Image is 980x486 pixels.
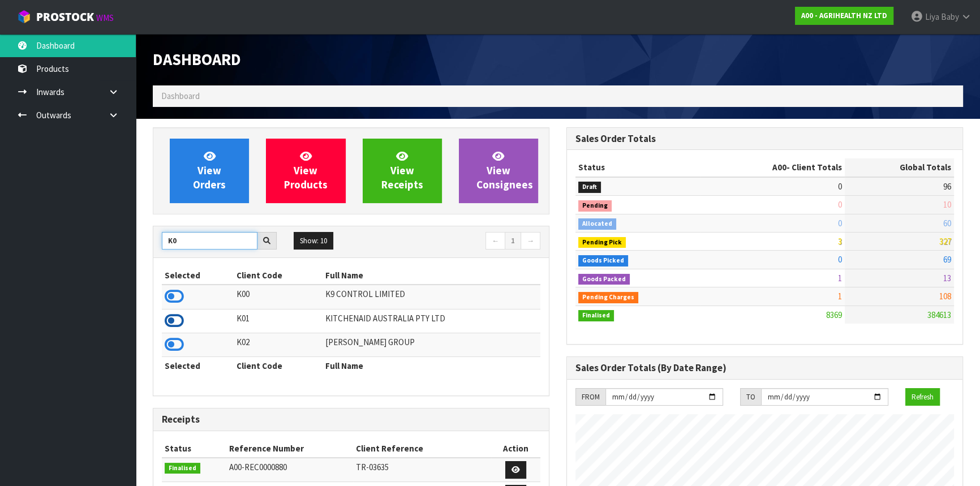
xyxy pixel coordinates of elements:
th: Global Totals [845,158,954,177]
th: Action [491,440,540,458]
span: 1 [838,273,842,283]
a: 1 [505,232,521,250]
th: Status [575,158,700,177]
span: 13 [943,273,951,283]
span: View Orders [193,149,226,192]
span: 0 [838,199,842,210]
a: → [521,232,540,250]
span: Pending Pick [578,237,626,248]
th: Selected [162,357,234,375]
h3: Sales Order Totals (By Date Range) [575,363,954,373]
span: Dashboard [153,49,241,70]
span: 0 [838,181,842,192]
td: K00 [234,285,323,309]
strong: A00 - AGRIHEALTH NZ LTD [801,11,887,20]
td: K02 [234,333,323,357]
span: Dashboard [161,91,200,101]
a: ViewProducts [266,139,345,203]
h3: Sales Order Totals [575,134,954,144]
span: Goods Picked [578,255,628,266]
span: View Consignees [476,149,533,192]
th: Reference Number [226,440,353,458]
span: 384613 [927,309,951,320]
th: Status [162,440,226,458]
span: Goods Packed [578,274,630,285]
span: Pending Charges [578,292,638,303]
span: Allocated [578,218,616,230]
span: Draft [578,182,601,193]
h3: Receipts [162,414,540,425]
a: ViewConsignees [459,139,538,203]
div: FROM [575,388,605,406]
span: Baby [941,11,959,22]
span: 0 [838,218,842,229]
span: Finalised [578,310,614,321]
img: cube-alt.png [17,10,31,24]
span: Finalised [165,463,200,474]
td: K01 [234,309,323,333]
td: [PERSON_NAME] GROUP [323,333,540,357]
div: TO [740,388,761,406]
a: A00 - AGRIHEALTH NZ LTD [795,7,893,25]
span: ProStock [36,10,94,24]
th: Client Code [234,357,323,375]
th: Full Name [323,266,540,285]
span: 69 [943,254,951,265]
span: 0 [838,254,842,265]
span: TR-03635 [356,462,389,472]
button: Show: 10 [294,232,333,250]
span: 108 [939,291,951,302]
span: 8369 [826,309,842,320]
th: Selected [162,266,234,285]
span: A00-REC0000880 [229,462,287,472]
a: ← [485,232,505,250]
a: ViewReceipts [363,139,442,203]
th: - Client Totals [700,158,845,177]
span: View Products [284,149,328,192]
nav: Page navigation [360,232,541,252]
span: 1 [838,291,842,302]
button: Refresh [905,388,940,406]
td: KITCHENAID AUSTRALIA PTY LTD [323,309,540,333]
span: Pending [578,200,612,212]
th: Full Name [323,357,540,375]
small: WMS [96,12,114,23]
span: Liya [925,11,939,22]
span: View Receipts [381,149,423,192]
span: 60 [943,218,951,229]
span: 3 [838,236,842,247]
td: K9 CONTROL LIMITED [323,285,540,309]
span: 327 [939,236,951,247]
a: ViewOrders [170,139,249,203]
th: Client Reference [353,440,491,458]
span: 10 [943,199,951,210]
span: 96 [943,181,951,192]
th: Client Code [234,266,323,285]
span: A00 [772,162,786,173]
input: Search clients [162,232,257,250]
